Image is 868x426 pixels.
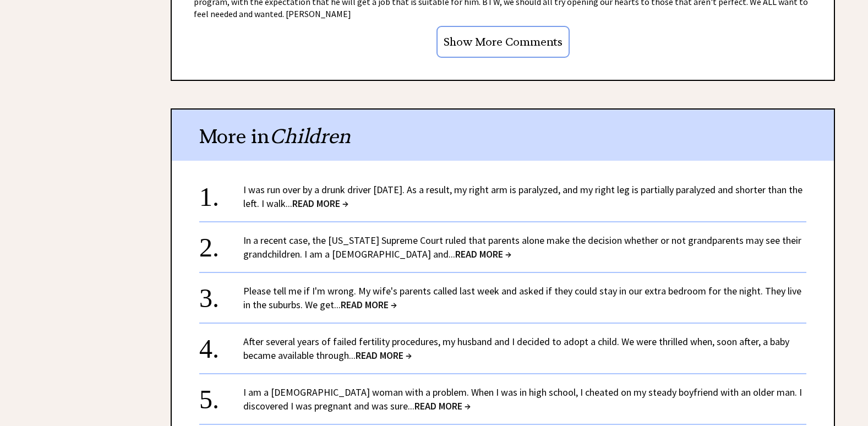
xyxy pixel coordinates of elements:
div: More in [172,110,834,161]
span: READ MORE → [414,400,471,412]
span: READ MORE → [292,197,348,210]
a: I was run over by a drunk driver [DATE]. As a result, my right arm is paralyzed, and my right leg... [243,183,803,210]
span: READ MORE → [455,248,511,260]
div: 5. [199,385,243,406]
a: In a recent case, the [US_STATE] Supreme Court ruled that parents alone make the decision whether... [243,234,801,260]
input: Show More Comments [436,26,570,58]
a: I am a [DEMOGRAPHIC_DATA] woman with a problem. When I was in high school, I cheated on my steady... [243,386,802,412]
span: READ MORE → [356,349,412,362]
div: 4. [199,335,243,355]
a: After several years of failed fertility procedures, my husband and I decided to adopt a child. We... [243,335,789,362]
a: Please tell me if I'm wrong. My wife's parents called last week and asked if they could stay in o... [243,285,801,311]
span: READ MORE → [341,298,397,311]
div: 3. [199,284,243,304]
div: 2. [199,233,243,254]
div: 1. [199,183,243,203]
span: Children [270,124,351,149]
